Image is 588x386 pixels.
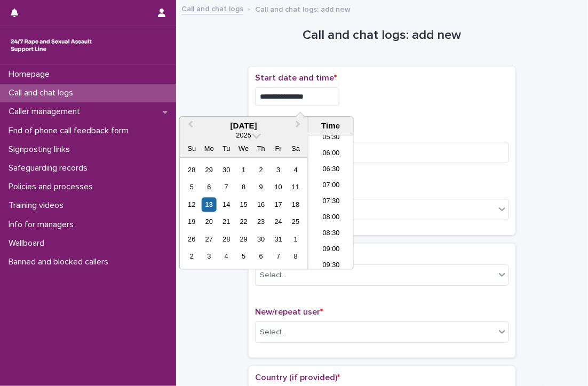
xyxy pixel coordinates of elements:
[236,142,251,156] div: We
[4,144,78,155] p: Signposting links
[308,131,354,147] li: 05:30
[289,215,303,229] div: Choose Saturday, October 25th, 2025
[289,180,303,195] div: Choose Saturday, October 11th, 2025
[219,180,234,195] div: Choose Tuesday, October 7th, 2025
[219,163,234,177] div: Choose Tuesday, September 30th, 2025
[236,132,251,140] span: 2025
[308,179,354,195] li: 07:00
[4,257,117,267] p: Banned and blocked callers
[308,259,354,275] li: 09:30
[185,232,199,246] div: Choose Sunday, October 26th, 2025
[255,3,351,14] p: Call and chat logs: add new
[202,163,216,177] div: Choose Monday, September 29th, 2025
[236,180,251,195] div: Choose Wednesday, October 8th, 2025
[271,250,285,264] div: Choose Friday, November 7th, 2025
[271,232,285,246] div: Choose Friday, October 31st, 2025
[202,250,216,264] div: Choose Monday, November 3rd, 2025
[254,180,268,195] div: Choose Thursday, October 9th, 2025
[219,215,234,229] div: Choose Tuesday, October 21st, 2025
[289,142,303,156] div: Sa
[271,163,285,177] div: Choose Friday, October 3rd, 2025
[271,197,285,212] div: Choose Friday, October 17th, 2025
[219,250,234,264] div: Choose Tuesday, November 4th, 2025
[254,163,268,177] div: Choose Thursday, October 2nd, 2025
[9,35,94,56] img: rhQMoQhaT3yELyF149Cw
[185,142,199,156] div: Su
[202,142,216,156] div: Mo
[202,197,216,212] div: Choose Monday, October 13th, 2025
[202,180,216,195] div: Choose Monday, October 6th, 2025
[236,163,251,177] div: Choose Wednesday, October 1st, 2025
[4,200,72,211] p: Training videos
[271,142,285,156] div: Fr
[289,163,303,177] div: Choose Saturday, October 4th, 2025
[308,163,354,179] li: 06:30
[308,243,354,259] li: 09:00
[185,197,199,212] div: Choose Sunday, October 12th, 2025
[308,211,354,227] li: 08:00
[4,69,58,79] p: Homepage
[289,197,303,212] div: Choose Saturday, October 18th, 2025
[260,327,287,338] div: Select...
[202,232,216,246] div: Choose Monday, October 27th, 2025
[254,215,268,229] div: Choose Thursday, October 23rd, 2025
[185,180,199,195] div: Choose Sunday, October 5th, 2025
[4,163,96,173] p: Safeguarding records
[254,232,268,246] div: Choose Thursday, October 30th, 2025
[255,308,323,316] span: New/repeat user
[181,118,198,135] button: Previous Month
[4,220,82,230] p: Info for managers
[185,215,199,229] div: Choose Sunday, October 19th, 2025
[289,232,303,246] div: Choose Saturday, November 1st, 2025
[308,195,354,211] li: 07:30
[236,232,251,246] div: Choose Wednesday, October 29th, 2025
[291,118,308,135] button: Next Month
[4,182,101,192] p: Policies and processes
[260,270,287,281] div: Select...
[181,2,243,14] a: Call and chat logs
[219,197,234,212] div: Choose Tuesday, October 14th, 2025
[236,197,251,212] div: Choose Wednesday, October 15th, 2025
[185,163,199,177] div: Choose Sunday, September 28th, 2025
[289,250,303,264] div: Choose Saturday, November 8th, 2025
[4,107,89,117] p: Caller management
[4,126,137,136] p: End of phone call feedback form
[308,227,354,243] li: 08:30
[254,250,268,264] div: Choose Thursday, November 6th, 2025
[236,250,251,264] div: Choose Wednesday, November 5th, 2025
[255,373,340,382] span: Country (if provided)
[255,74,337,82] span: Start date and time
[4,238,53,248] p: Wallboard
[271,180,285,195] div: Choose Friday, October 10th, 2025
[249,28,515,43] h1: Call and chat logs: add new
[219,232,234,246] div: Choose Tuesday, October 28th, 2025
[4,88,82,98] p: Call and chat logs
[254,142,268,156] div: Th
[254,197,268,212] div: Choose Thursday, October 16th, 2025
[308,147,354,163] li: 06:00
[202,215,216,229] div: Choose Monday, October 20th, 2025
[311,121,351,131] div: Time
[180,121,308,131] div: [DATE]
[271,215,285,229] div: Choose Friday, October 24th, 2025
[236,215,251,229] div: Choose Wednesday, October 22nd, 2025
[219,142,234,156] div: Tu
[183,162,304,266] div: month 2025-10
[185,250,199,264] div: Choose Sunday, November 2nd, 2025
